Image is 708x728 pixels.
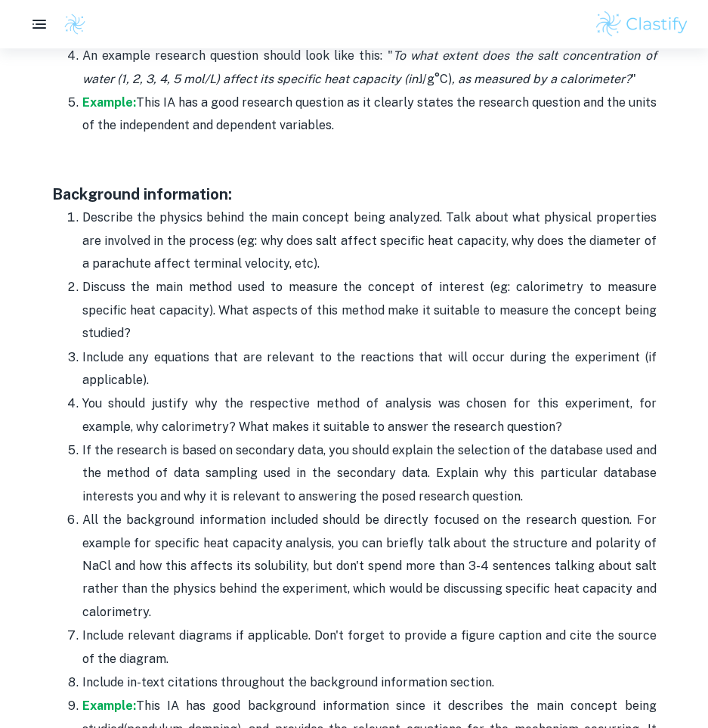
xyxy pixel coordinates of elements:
p: Include in-text citations throughout the background information section. [82,671,657,694]
h3: Background information: [52,183,657,206]
i: , as measured by a calorimeter? [452,72,631,86]
p: An example research question should look like this: " J/g°C) " [82,45,657,91]
a: Example: [82,699,136,713]
img: Clastify logo [63,13,86,36]
p: Describe the physics behind the main concept being analyzed. Talk about what physical properties ... [82,206,657,275]
span: Discuss the main method used to measure the concept of interest (eg: calorimetry to measure speci... [82,280,657,340]
a: Example: [82,95,136,110]
span: Include any equations that are relevant to the reactions that will occur during the experiment (i... [82,350,657,387]
a: Clastify logo [54,13,86,36]
p: This IA has a good research question as it clearly states the research question and the units of ... [82,91,657,138]
span: If the research is based on secondary data, you should explain the selection of the database used... [82,443,657,503]
p: Include relevant diagrams if applicable. Don't forget to provide a figure caption and cite the so... [82,624,657,671]
p: All the background information included should be directly focused on the research question. For ... [82,509,657,624]
span: You should justify why the respective method of analysis was chosen for this experiment, for exam... [82,396,657,433]
img: Clastify logo [594,9,690,39]
i: To what extent does the salt concentration of water (1, 2, 3, 4, 5 mol/L) affect its specific hea... [82,48,657,85]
